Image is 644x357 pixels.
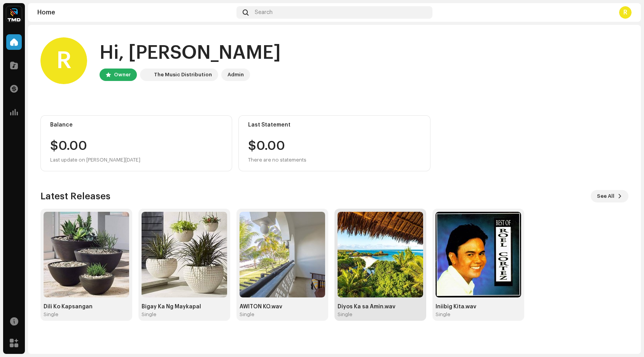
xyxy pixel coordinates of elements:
div: Bigay Ka Ng Maykapal [142,304,227,310]
span: See All [597,188,614,204]
div: Owner [114,70,131,79]
img: c013a22d-46fd-48bc-84a9-77f09541ceef [338,212,423,297]
button: See All [591,190,628,202]
div: AWITON KO.wav [240,304,325,310]
re-o-card-value: Balance [40,115,232,171]
div: Home [37,9,233,16]
div: Last update on [PERSON_NAME][DATE] [50,155,222,165]
div: Single [436,311,450,318]
img: 622bc8f8-b98b-49b5-8c6c-3a84fb01c0a0 [142,70,151,79]
div: Hi, [PERSON_NAME] [100,40,281,65]
div: Single [338,311,352,318]
span: Search [255,9,273,16]
div: The Music Distribution [154,70,212,79]
div: Single [240,311,254,318]
div: Single [142,311,156,318]
div: Balance [50,122,222,128]
img: 9128711f-c1a0-4671-a389-be576b660f96 [436,212,521,297]
img: 00654f44-781f-41ac-9c81-953aad1e8e4a [44,212,129,297]
div: Single [44,311,58,318]
div: Diyos Ka sa Amin.wav [338,304,423,310]
div: Iniibig Kita.wav [436,304,521,310]
img: 622bc8f8-b98b-49b5-8c6c-3a84fb01c0a0 [6,6,22,22]
div: Admin [227,70,244,79]
re-o-card-value: Last Statement [238,115,430,171]
div: There are no statements [248,155,306,165]
h3: Latest Releases [40,190,110,202]
img: 7f67c939-bc64-4a39-965a-b0319411c3b7 [240,212,325,297]
div: Last Statement [248,122,420,128]
div: Dili Ko Kapsangan [44,304,129,310]
div: R [619,6,632,19]
div: R [40,37,87,84]
img: dafd5170-75d1-4107-9841-02724a85d628 [142,212,227,297]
